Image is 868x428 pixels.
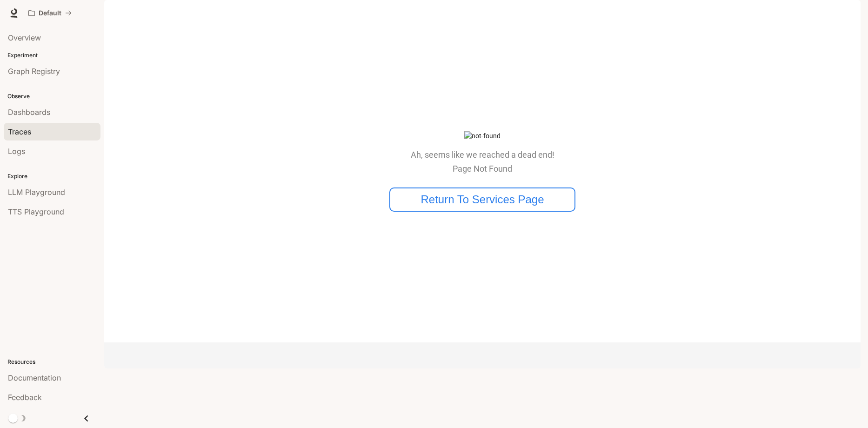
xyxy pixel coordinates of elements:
[24,4,76,22] button: All workspaces
[389,187,575,212] button: Return To Services Page
[39,9,61,17] p: Default
[411,150,554,160] p: Ah, seems like we reached a dead end!
[411,164,554,174] p: Page Not Found
[464,131,501,141] img: not-found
